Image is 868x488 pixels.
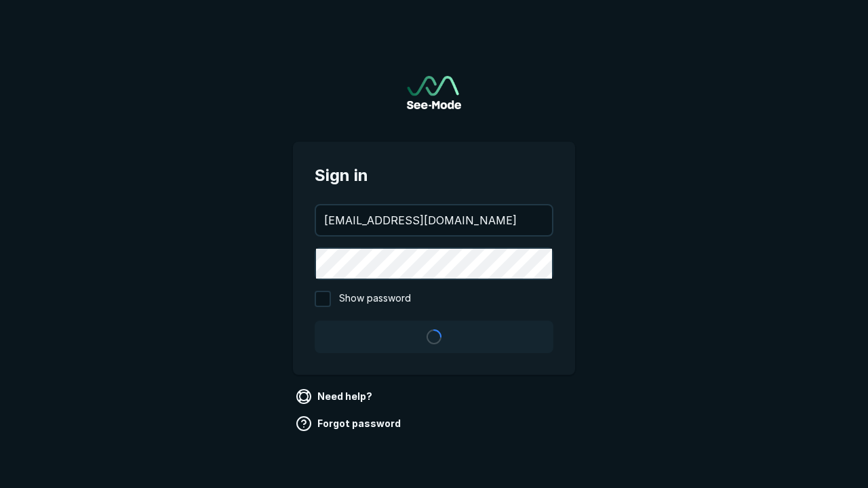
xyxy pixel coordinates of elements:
a: Need help? [293,386,378,407]
span: Show password [339,291,411,307]
a: Forgot password [293,413,406,434]
a: Go to sign in [407,76,461,109]
span: Sign in [315,163,553,188]
img: See-Mode Logo [407,76,461,109]
input: your@email.com [316,205,552,235]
